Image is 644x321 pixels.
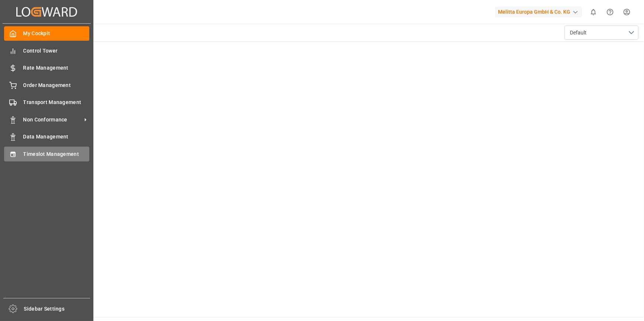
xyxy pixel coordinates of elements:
[564,26,638,40] button: open menu
[4,95,89,110] a: Transport Management
[23,133,90,141] span: Data Management
[495,7,582,17] div: Melitta Europa GmbH & Co. KG
[570,29,587,37] span: Default
[4,26,89,41] a: My Cockpit
[23,64,90,72] span: Rate Management
[4,130,89,144] a: Data Management
[23,47,90,55] span: Control Tower
[4,78,89,92] a: Order Management
[23,116,82,124] span: Non Conformance
[602,4,618,20] button: Help Center
[23,81,90,89] span: Order Management
[23,30,90,37] span: My Cockpit
[24,305,90,313] span: Sidebar Settings
[4,147,89,161] a: Timeslot Management
[4,61,89,75] a: Rate Management
[23,98,90,106] span: Transport Management
[23,150,90,158] span: Timeslot Management
[4,43,89,58] a: Control Tower
[495,5,585,19] button: Melitta Europa GmbH & Co. KG
[585,4,602,20] button: show 0 new notifications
